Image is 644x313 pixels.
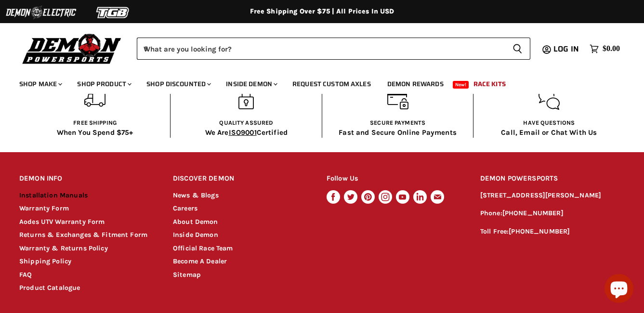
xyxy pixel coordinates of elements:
[553,43,579,55] span: Log in
[19,231,147,239] a: Returns & Exchanges & Fitment Form
[219,74,283,94] a: Inside Demon
[466,74,513,94] a: Race Kits
[139,74,217,94] a: Shop Discounted
[509,227,570,235] a: [PHONE_NUMBER]
[173,244,233,252] a: Official Race Team
[480,208,625,219] p: Phone:
[229,128,257,137] span: ISO9001
[339,128,457,138] p: Fast and Secure Online Payments
[502,209,564,217] a: [PHONE_NUMBER]
[137,38,530,60] form: Product
[480,168,625,190] h2: DEMON POWERSPORTS
[480,190,625,201] p: [STREET_ADDRESS][PERSON_NAME]
[19,257,71,265] a: Shipping Policy
[173,257,227,265] a: Become A Dealer
[77,3,149,22] img: TGB Logo 2
[173,204,197,212] a: Careers
[19,204,69,212] a: Warranty Form
[205,128,288,138] p: We Are Certified
[137,38,505,60] input: When autocomplete results are available use up and down arrows to review and enter to select
[173,271,201,279] a: Sitemap
[173,218,218,226] a: About Demon
[19,191,88,199] a: Installation Manuals
[19,271,32,279] a: FAQ
[19,31,125,65] img: Demon Powersports
[173,231,218,239] a: Inside Demon
[501,128,597,138] p: Call, Email or Chat With Us
[173,168,308,190] h2: DISCOVER DEMON
[73,119,117,126] span: Free shipping
[219,119,273,126] span: Quality Assured
[19,168,155,190] h2: DEMON INFO
[12,70,618,94] ul: Main menu
[585,42,625,56] a: $0.00
[327,168,462,190] h2: Follow Us
[19,244,108,252] a: Warranty & Returns Policy
[480,226,625,237] p: Toll Free:
[453,81,469,89] span: New!
[19,284,80,292] a: Product Catalogue
[602,274,636,305] inbox-online-store-chat: Shopify online store chat
[549,45,585,53] a: Log in
[173,191,219,199] a: News & Blogs
[505,38,530,60] button: Search
[285,74,378,94] a: Request Custom Axles
[370,119,425,126] span: Secure Payments
[523,119,575,126] span: Have questions
[12,74,68,94] a: Shop Make
[57,128,133,138] p: When You Spend $75+
[5,3,77,22] img: Demon Electric Logo 2
[70,74,137,94] a: Shop Product
[603,44,620,53] span: $0.00
[380,74,451,94] a: Demon Rewards
[19,218,105,226] a: Aodes UTV Warranty Form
